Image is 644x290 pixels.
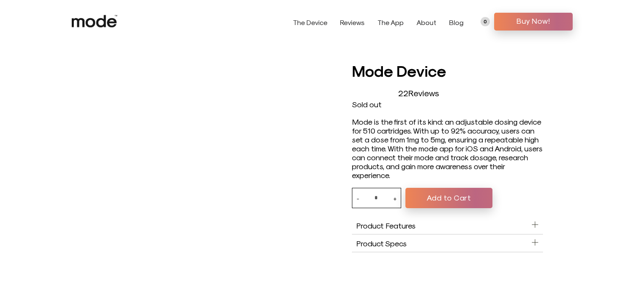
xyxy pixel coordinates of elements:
[393,188,397,208] button: +
[340,18,365,26] a: Reviews
[352,100,382,109] span: Sold out
[398,88,408,98] span: 22
[377,18,404,26] a: The App
[501,14,566,27] span: Buy Now!
[357,188,359,208] button: -
[481,17,490,26] a: 0
[72,60,322,252] product-gallery: Mode Device product carousel
[352,117,543,179] div: Mode is the first of its kind: an adjustable dosing device for 510 cartridges. With up to 92% acc...
[408,88,439,98] span: Reviews
[356,239,407,248] span: Product Specs
[449,18,464,26] a: Blog
[416,18,436,26] a: About
[293,18,327,26] a: The Device
[494,13,573,31] a: Buy Now!
[356,221,416,230] span: Product Features
[405,188,492,208] button: Add to Cart
[352,60,543,81] h1: Mode Device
